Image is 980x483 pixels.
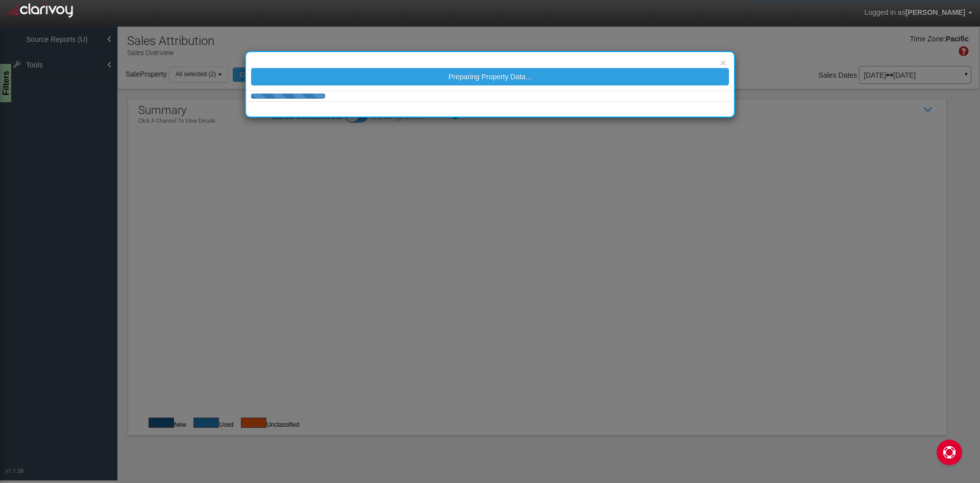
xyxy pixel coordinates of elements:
[449,73,532,81] span: Preparing Property Data...
[905,8,965,16] span: [PERSON_NAME]
[864,8,905,16] span: Logged in as
[856,1,980,25] a: Logged in as[PERSON_NAME]
[720,57,726,68] button: ×
[251,68,729,85] button: Preparing Property Data...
